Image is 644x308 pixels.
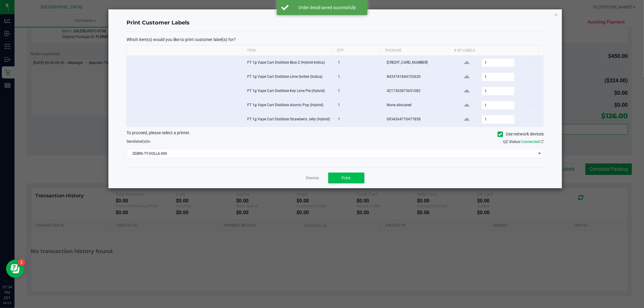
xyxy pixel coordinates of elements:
th: Item [242,46,332,56]
iframe: Resource center unread badge [18,259,25,266]
button: Print [328,173,364,183]
h4: Print Customer Labels [127,19,544,27]
span: QZ Status: [503,139,544,144]
span: Send to: [127,139,151,144]
td: 4217303873651082 [383,84,453,98]
p: Which item(s) would you like to print customer label(s) for? [127,37,544,42]
td: FT 1g Vape Cart Distillate Blue Z (Hybrid-Indica) [244,56,334,70]
div: Order detail saved successfully [292,5,363,11]
td: [CREDIT_CARD_NUMBER] [383,56,453,70]
td: FT 1g Vape Cart Distillate Lime Sorbet (Indica) [244,70,334,84]
span: Print [342,176,351,180]
td: 0934364770477858 [383,113,453,126]
th: Package [380,46,449,56]
a: Dismiss [306,176,319,181]
td: None allocated [383,98,453,113]
td: FT 1g Vape Cart Distillate Atomic Pop (Hybrid) [244,98,334,113]
td: FT 1g Vape Cart Distillate Key Lime Pie (Hybrid) [244,84,334,98]
th: Qty [332,46,380,56]
td: 1 [334,98,383,113]
th: # of labels [449,46,538,56]
td: FT 1g Vape Cart Distillate Strawberry Jelly (Hybrid) [244,113,334,126]
td: 8433741844152620 [383,70,453,84]
span: label(s) [135,139,147,144]
td: 1 [334,56,383,70]
td: 1 [334,70,383,84]
span: ZEBRA-TY-DOLLA-IGN [127,149,536,158]
div: To proceed, please select a printer. [122,130,548,139]
iframe: Resource center [6,260,24,278]
label: Use network devices [498,131,544,137]
span: Connected [521,139,540,144]
td: 1 [334,84,383,98]
td: 1 [334,113,383,126]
